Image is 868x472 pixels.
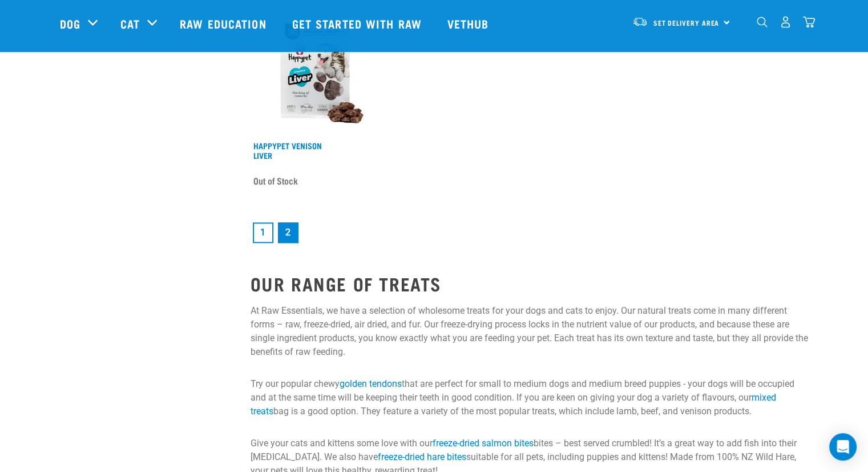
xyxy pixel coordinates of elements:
h2: OUR RANGE OF TREATS [251,273,809,294]
img: van-moving.png [632,17,648,27]
a: Cat [120,15,140,32]
span: Set Delivery Area [653,21,720,25]
a: Happypet Venison Liver [253,143,322,157]
a: Goto page 1 [253,222,273,243]
a: freeze-dried salmon bites [433,438,534,449]
a: Page 2 [278,222,298,243]
nav: pagination [251,220,809,245]
p: Try our popular chewy that are perfect for small to medium dogs and medium breed puppies - your d... [251,377,809,418]
img: home-icon@2x.png [803,16,815,28]
img: user.png [780,16,792,28]
img: home-icon-1@2x.png [757,17,768,27]
a: freeze-dried hare bites [378,451,466,462]
a: Dog [60,15,80,32]
p: At Raw Essentials, we have a selection of wholesome treats for your dogs and cats to enjoy. Our n... [251,304,809,359]
div: Open Intercom Messenger [829,433,857,461]
a: Get started with Raw [281,1,436,46]
span: Out of Stock [253,172,298,189]
img: Happy Pet Venison Liver New Package [251,6,380,136]
a: Raw Education [168,1,280,46]
a: golden tendons [340,378,402,389]
a: Vethub [436,1,503,46]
